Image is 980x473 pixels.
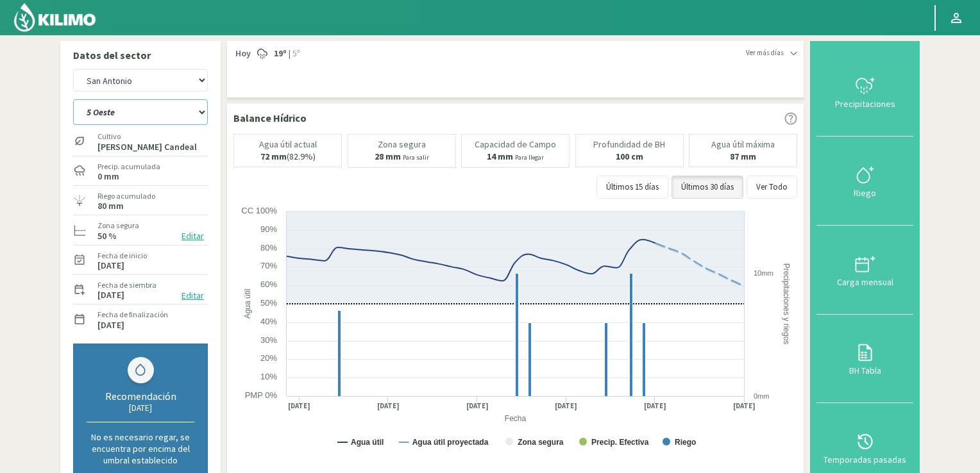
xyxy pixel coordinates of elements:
[375,151,401,162] b: 28 mm
[412,438,489,447] text: Agua útil proyectada
[754,269,773,277] text: 10mm
[97,279,156,291] label: Fecha de siembra
[746,47,784,58] span: Ver más días
[733,401,756,411] text: [DATE]
[593,140,665,149] p: Profundidad de BH
[351,438,384,447] text: Agua útil
[97,250,147,261] label: Fecha de inicio
[178,229,208,244] button: Editar
[87,431,194,466] p: No es necesario regar, se encuentra por encima del umbral establecido
[289,47,291,60] span: |
[820,99,909,108] div: Precipitaciones
[178,288,208,303] button: Editar
[730,151,756,162] b: 87 mm
[97,232,117,240] label: 50 %
[487,151,513,162] b: 14 mm
[377,401,400,411] text: [DATE]
[515,153,544,162] small: Para llegar
[73,47,208,63] p: Datos del sector
[591,438,649,447] text: Precip. Efectiva
[816,315,913,404] button: BH Tabla
[245,390,278,400] text: PMP 0%
[260,353,277,363] text: 20%
[87,402,194,413] div: [DATE]
[274,47,287,59] strong: 19º
[260,152,316,162] p: (82.9%)
[97,190,155,202] label: Riego acumulado
[260,335,277,345] text: 30%
[747,176,797,199] button: Ver Todo
[260,298,277,308] text: 50%
[259,140,317,149] p: Agua útil actual
[711,140,775,149] p: Agua útil máxima
[754,392,769,400] text: 0mm
[518,438,564,447] text: Zona segura
[820,278,909,286] div: Carga mensual
[260,261,277,270] text: 70%
[596,176,668,199] button: Últimos 15 días
[378,140,426,149] p: Zona segura
[820,455,909,464] div: Temporadas pasadas
[97,131,197,142] label: Cultivo
[97,309,168,320] label: Fecha de finalización
[233,47,251,60] span: Hoy
[260,224,277,234] text: 90%
[243,288,252,319] text: Agua útil
[820,188,909,197] div: Riego
[505,414,527,423] text: Fecha
[288,401,310,411] text: [DATE]
[97,161,160,172] label: Precip. acumulada
[97,291,124,299] label: [DATE]
[97,202,124,210] label: 80 mm
[13,2,97,33] img: Kilimo
[87,390,194,402] div: Recomendación
[675,438,696,447] text: Riego
[97,261,124,270] label: [DATE]
[97,143,197,151] label: [PERSON_NAME] Candeal
[260,372,277,381] text: 10%
[97,172,119,181] label: 0 mm
[820,366,909,375] div: BH Tabla
[616,151,643,162] b: 100 cm
[260,243,277,253] text: 80%
[466,401,489,411] text: [DATE]
[97,321,124,329] label: [DATE]
[291,47,300,60] span: 5º
[241,206,277,215] text: CC 100%
[555,401,577,411] text: [DATE]
[97,220,139,231] label: Zona segura
[233,110,307,126] p: Balance Hídrico
[260,279,277,289] text: 60%
[816,226,913,315] button: Carga mensual
[816,47,913,137] button: Precipitaciones
[260,317,277,326] text: 40%
[644,401,666,411] text: [DATE]
[672,176,743,199] button: Últimos 30 días
[475,140,556,149] p: Capacidad de Campo
[816,137,913,226] button: Riego
[782,263,791,344] text: Precipitaciones y riegos
[260,151,287,162] b: 72 mm
[403,153,429,162] small: Para salir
